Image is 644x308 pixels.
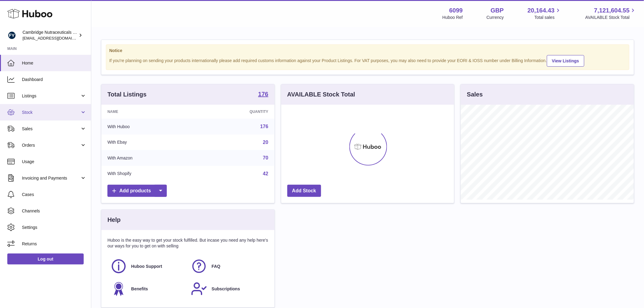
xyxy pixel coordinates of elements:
[212,286,240,292] span: Subscriptions
[23,36,89,40] span: [EMAIL_ADDRESS][DOMAIN_NAME]
[22,225,86,230] span: Settings
[443,15,463,20] div: Huboo Ref
[107,216,121,224] h3: Help
[22,241,86,247] span: Returns
[23,30,77,41] div: Cambridge Nutraceuticals Ltd
[287,90,355,99] h3: AVAILABLE Stock Total
[131,286,148,292] span: Benefits
[260,124,268,129] a: 176
[258,91,268,97] strong: 176
[263,155,268,160] a: 70
[109,54,626,67] div: If you're planning on sending your products internationally please add required customs informati...
[131,264,162,269] span: Huboo Support
[7,254,84,264] a: Log out
[7,31,16,40] img: huboo@camnutra.com
[22,126,80,132] span: Sales
[101,166,196,182] td: With Shopify
[22,159,86,165] span: Usage
[101,150,196,166] td: With Amazon
[22,60,86,66] span: Home
[22,175,80,181] span: Invoicing and Payments
[585,6,637,20] a: 7,121,604.55 AVAILABLE Stock Total
[467,90,483,99] h3: Sales
[263,140,268,145] a: 20
[101,119,196,135] td: With Huboo
[527,6,562,20] a: 20,164.43 Total sales
[107,90,147,99] h3: Total Listings
[527,6,555,15] span: 20,164.43
[22,142,80,148] span: Orders
[191,258,265,275] a: FAQ
[101,135,196,150] td: With Ebay
[449,6,463,15] strong: 6099
[22,93,80,99] span: Listings
[263,171,268,176] a: 42
[196,105,274,119] th: Quantity
[22,208,86,214] span: Channels
[101,105,196,119] th: Name
[22,192,86,198] span: Cases
[534,15,562,20] span: Total sales
[585,15,637,20] span: AVAILABLE Stock Total
[110,258,185,275] a: Huboo Support
[110,281,185,297] a: Benefits
[22,110,80,115] span: Stock
[107,237,268,249] p: Huboo is the easy way to get your stock fulfilled. But incase you need any help here's our ways f...
[191,281,265,297] a: Subscriptions
[258,91,268,98] a: 176
[487,15,504,20] div: Currency
[594,6,630,15] span: 7,121,604.55
[109,48,626,54] strong: Notice
[491,6,504,15] strong: GBP
[107,185,167,197] a: Add products
[212,264,220,269] span: FAQ
[287,185,321,197] a: Add Stock
[547,55,584,67] a: View Listings
[22,77,86,82] span: Dashboard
